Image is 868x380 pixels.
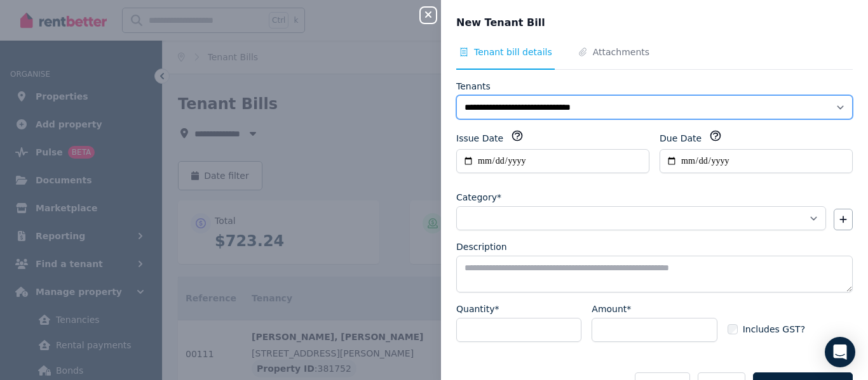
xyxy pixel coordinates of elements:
span: Tenant bill details [474,46,552,58]
span: Attachments [593,46,649,58]
label: Quantity* [456,303,499,315]
label: Amount* [592,303,631,315]
nav: Tabs [456,46,853,70]
label: Description [456,240,507,253]
input: Includes GST? [728,324,738,334]
label: Issue Date [456,132,503,145]
span: New Tenant Bill [456,15,545,30]
label: Due Date [660,132,702,145]
label: Category* [456,191,501,204]
span: Includes GST? [743,323,805,336]
label: Tenants [456,80,491,93]
div: Open Intercom Messenger [825,337,855,367]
